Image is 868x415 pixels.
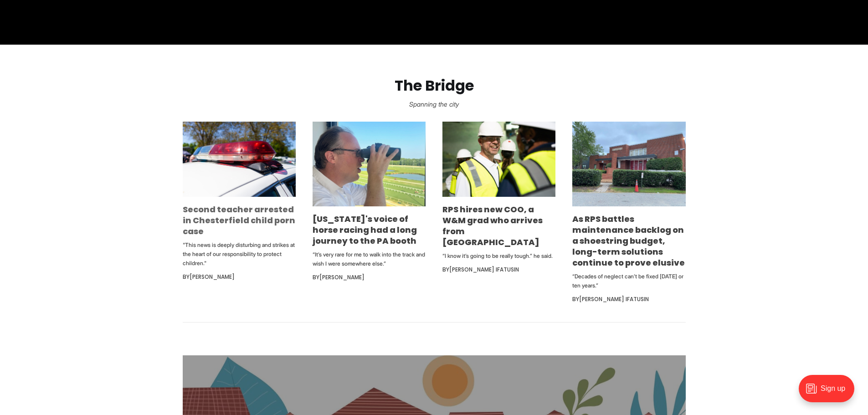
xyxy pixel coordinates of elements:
a: Second teacher arrested in Chesterfield child porn case [183,204,295,237]
h2: The Bridge [15,77,853,94]
iframe: portal-trigger [791,370,868,415]
div: By [183,272,296,282]
a: RPS hires new COO, a W&M grad who arrives from [GEOGRAPHIC_DATA] [442,204,543,248]
p: “Decades of neglect can’t be fixed [DATE] or ten years.” [572,272,685,290]
a: [PERSON_NAME] [190,273,235,281]
a: [PERSON_NAME] Ifatusin [579,295,649,303]
a: As RPS battles maintenance backlog on a shoestring budget, long-term solutions continue to prove ... [572,213,685,268]
div: By [442,264,555,275]
a: [PERSON_NAME] Ifatusin [449,266,519,273]
p: “I know it’s going to be really tough.” he said. [442,251,555,261]
img: Second teacher arrested in Chesterfield child porn case [183,122,296,197]
img: As RPS battles maintenance backlog on a shoestring budget, long-term solutions continue to prove ... [572,122,685,206]
img: Virginia's voice of horse racing had a long journey to the PA booth [313,122,426,206]
p: "This news is deeply disturbing and strikes at the heart of our responsibility to protect children." [183,241,296,268]
a: [PERSON_NAME] [319,273,365,281]
a: [US_STATE]'s voice of horse racing had a long journey to the PA booth [313,213,417,246]
div: By [313,272,426,283]
p: “It’s very rare for me to walk into the track and wish I were somewhere else.” [313,250,426,268]
div: By [572,294,685,305]
p: Spanning the city [15,98,853,111]
img: RPS hires new COO, a W&M grad who arrives from Indianapolis [442,122,555,197]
